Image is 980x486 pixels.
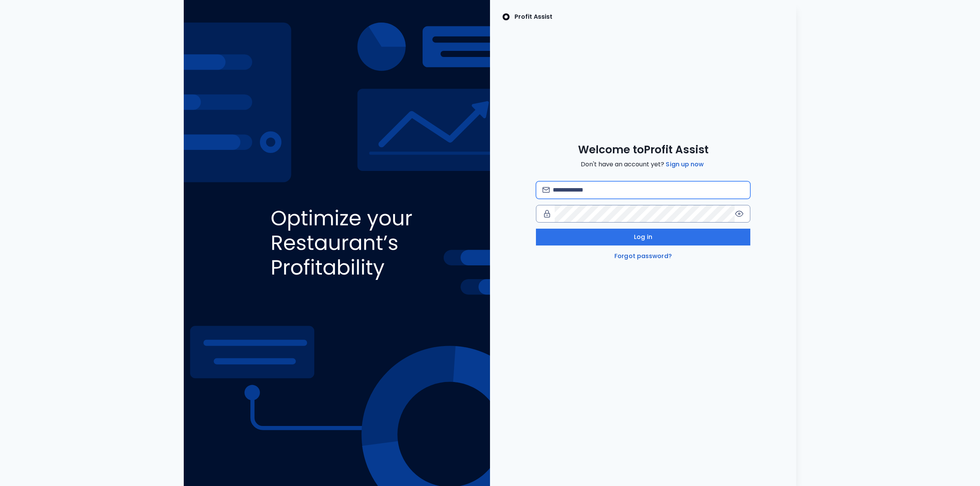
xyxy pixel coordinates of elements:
[536,229,750,245] button: Log in
[581,160,705,169] span: Don't have an account yet?
[634,232,652,242] span: Log in
[578,143,709,157] span: Welcome to Profit Assist
[502,12,510,21] img: SpotOn Logo
[664,160,705,169] a: Sign up now
[514,12,552,21] p: Profit Assist
[613,252,673,261] a: Forgot password?
[542,187,550,193] img: email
